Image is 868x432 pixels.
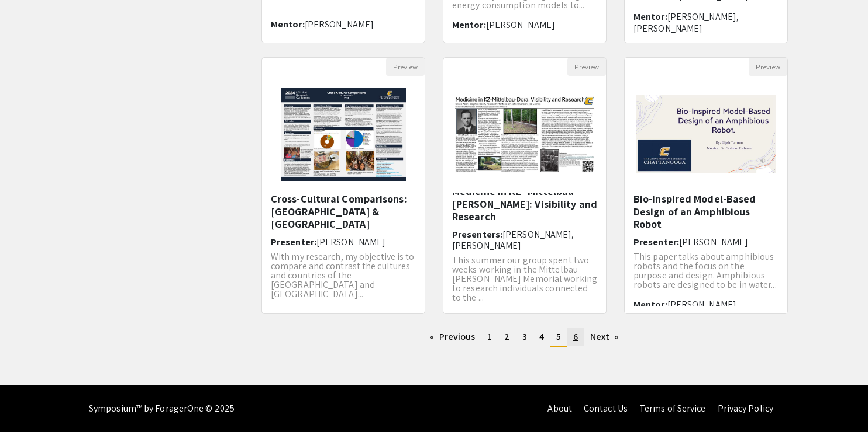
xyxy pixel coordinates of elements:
img: <p>Cross-Cultural Comparisons: Vietnam &amp; United States of America </p> [269,76,417,193]
a: Next page [584,328,625,346]
iframe: Chat [9,379,50,423]
span: [PERSON_NAME] [486,19,555,31]
h6: Presenters: [452,229,597,251]
button: Preview [386,58,425,76]
img: <p>Medicine in KZ- Mittelbau-Dora: Visibility and Research</p> [443,84,606,184]
h6: Presenter: [633,236,779,248]
div: Symposium™ by ForagerOne © 2025 [89,385,235,432]
span: Mentor: [271,18,305,30]
span: [PERSON_NAME] [679,236,748,248]
a: About [547,402,572,414]
span: 2 [504,330,509,343]
span: 5 [556,330,561,343]
button: Preview [567,58,606,76]
a: Privacy Policy [718,402,773,414]
span: 4 [539,330,544,343]
span: [PERSON_NAME] [305,18,374,30]
span: [PERSON_NAME] [316,236,385,248]
span: 1 [487,330,492,343]
p: This paper talks about amphibious robots and the focus on the purpose and design. Amphibious robo... [633,252,779,290]
button: Preview [749,58,787,76]
h5: Bio-Inspired Model-Based Design of an Amphibious Robot [633,193,779,231]
span: [PERSON_NAME], [PERSON_NAME] [633,11,739,34]
img: <p><span style="color: rgb(0, 0, 0);">Bio-Inspired Model-Based Design of an Amphibious Robot</spa... [625,83,787,185]
p: With my research, my objective is to compare and contrast the cultures and countries of the [GEOG... [271,252,416,299]
h5: Cross-Cultural Comparisons: [GEOGRAPHIC_DATA] & [GEOGRAPHIC_DATA] [271,193,416,231]
ul: Pagination [261,328,788,347]
a: Previous page [424,328,481,346]
p: This summer our group spent two weeks working in the Mittelbau-[PERSON_NAME] Memorial working to ... [452,256,597,302]
span: 6 [573,330,578,343]
span: [PERSON_NAME] [667,298,736,311]
div: Open Presentation <p>Cross-Cultural Comparisons: Vietnam &amp; United States of America </p> [261,57,425,314]
div: Open Presentation <p>Medicine in KZ- Mittelbau-Dora: Visibility and Research</p> [443,57,607,314]
h5: Medicine in KZ- Mittelbau-[PERSON_NAME]: Visibility and Research [452,185,597,223]
span: [PERSON_NAME], [PERSON_NAME] [452,228,574,252]
span: Mentor: [633,298,667,311]
div: Open Presentation <p><span style="color: rgb(0, 0, 0);">Bio-Inspired Model-Based Design of an Amp... [624,57,788,314]
h6: Presenter: [271,236,416,248]
span: Mentor: [633,11,667,23]
span: Mentor: [452,19,486,31]
a: Contact Us [584,402,628,414]
span: 3 [522,330,527,343]
a: Terms of Service [639,402,706,414]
